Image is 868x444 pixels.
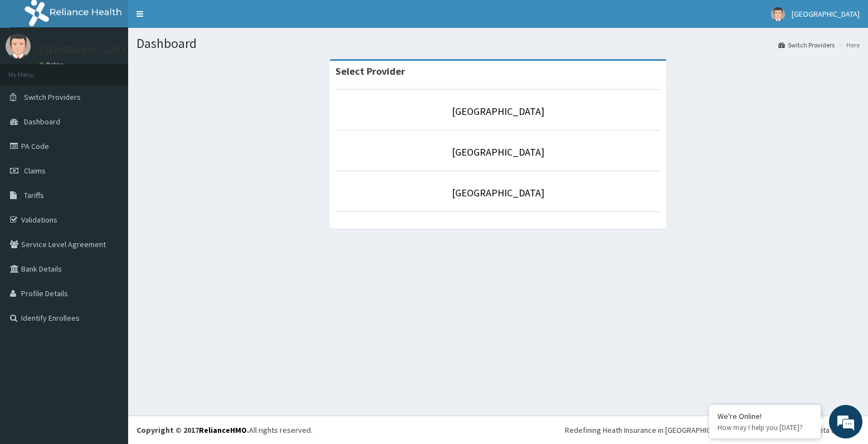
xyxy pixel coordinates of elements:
span: [GEOGRAPHIC_DATA] [792,9,860,19]
strong: Select Provider [335,65,405,78]
strong: Copyright © 2017 . [136,425,249,435]
a: [GEOGRAPHIC_DATA] [452,186,544,199]
a: RelianceHMO [199,425,247,435]
span: Claims [24,166,46,176]
img: User Image [6,33,31,59]
footer: All rights reserved. [128,416,868,444]
a: [GEOGRAPHIC_DATA] [452,146,544,158]
a: Online [39,61,66,69]
h1: Dashboard [136,36,860,51]
a: [GEOGRAPHIC_DATA] [452,105,544,118]
span: Tariffs [24,190,44,200]
p: [GEOGRAPHIC_DATA] [39,45,131,55]
div: Redefining Heath Insurance in [GEOGRAPHIC_DATA] using Telemedicine and Data Science! [565,424,860,436]
li: Here [836,40,860,50]
p: How may I help you today? [718,423,812,432]
div: We're Online! [718,411,812,421]
span: Switch Providers [24,92,81,102]
img: User Image [771,7,785,21]
span: Dashboard [24,117,60,127]
a: Switch Providers [778,40,835,50]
